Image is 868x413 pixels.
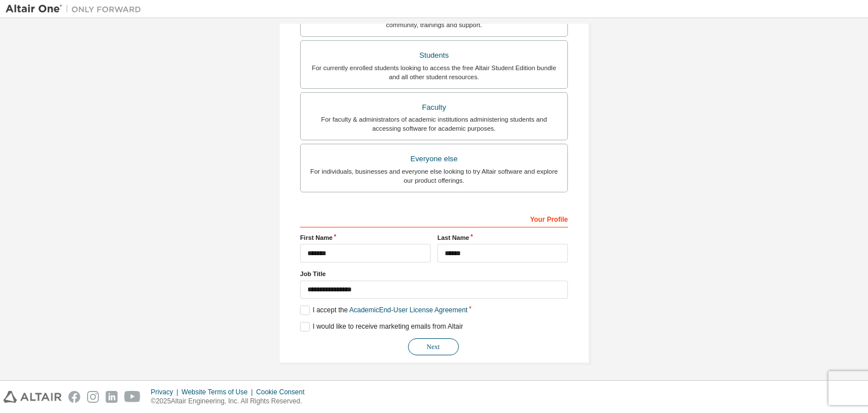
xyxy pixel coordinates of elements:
label: Last Name [437,233,568,242]
button: Next [408,338,459,355]
label: I would like to receive marketing emails from Altair [300,322,463,332]
a: Academic End-User License Agreement [349,306,467,314]
img: youtube.svg [124,391,141,403]
img: Altair One [6,3,147,15]
div: For currently enrolled students looking to access the free Altair Student Edition bundle and all ... [307,63,561,81]
div: Faculty [307,100,561,115]
label: First Name [300,233,431,242]
div: Cookie Consent [256,388,311,397]
img: linkedin.svg [106,391,118,403]
div: For faculty & administrators of academic institutions administering students and accessing softwa... [307,115,561,133]
div: For individuals, businesses and everyone else looking to try Altair software and explore our prod... [307,167,561,185]
div: Students [307,48,561,63]
div: Privacy [151,388,181,397]
label: Job Title [300,269,568,278]
label: I accept the [300,306,467,315]
p: © 2025 Altair Engineering, Inc. All Rights Reserved. [151,397,311,406]
img: altair_logo.svg [3,391,62,403]
img: instagram.svg [87,391,99,403]
div: Everyone else [307,151,561,167]
img: facebook.svg [68,391,80,403]
div: Website Terms of Use [181,388,256,397]
div: Your Profile [300,209,568,227]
